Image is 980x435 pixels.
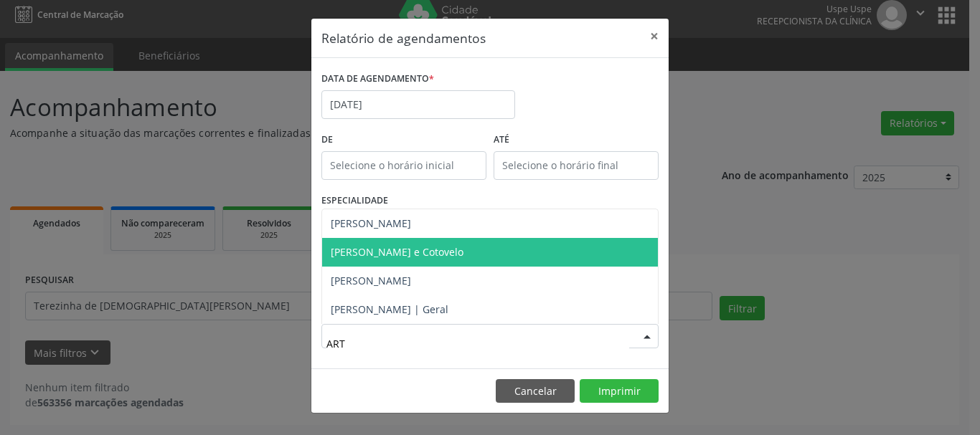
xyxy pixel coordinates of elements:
button: Close [640,19,669,54]
button: Cancelar [496,379,575,403]
label: ATÉ [494,129,659,151]
span: [PERSON_NAME] [331,274,411,287]
span: [PERSON_NAME] [331,216,411,230]
label: ESPECIALIDADE [321,190,388,212]
input: Selecione o horário inicial [321,151,486,180]
input: Selecione um profissional [326,329,629,358]
input: Selecione uma data ou intervalo [321,90,515,119]
label: DATA DE AGENDAMENTO [321,68,434,90]
input: Selecione o horário final [494,151,659,180]
span: [PERSON_NAME] e Cotovelo [331,245,463,259]
span: [PERSON_NAME] | Geral [331,302,448,316]
button: Imprimir [580,379,659,403]
h5: Relatório de agendamentos [321,29,486,47]
label: De [321,129,486,151]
